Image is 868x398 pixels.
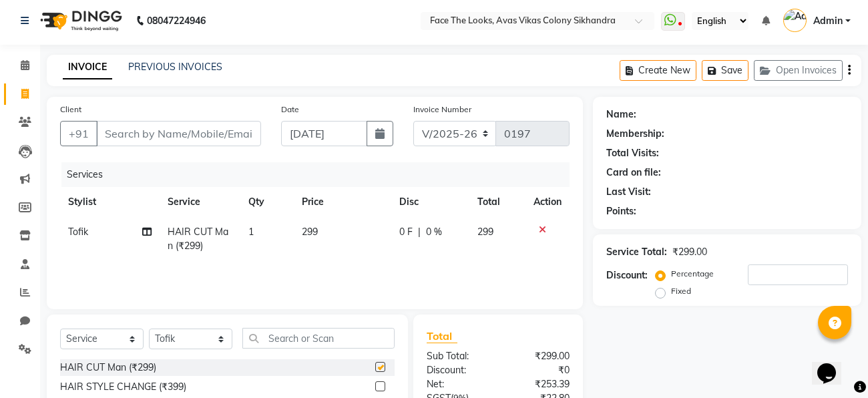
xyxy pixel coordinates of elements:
[469,187,525,217] th: Total
[812,345,855,385] iframe: chat widget
[672,245,707,259] div: ₹299.00
[606,166,661,180] div: Card on file:
[60,380,186,394] div: HAIR STYLE CHANGE (₹399)
[294,187,391,217] th: Price
[606,127,664,141] div: Membership:
[498,349,580,363] div: ₹299.00
[60,187,160,217] th: Stylist
[413,104,471,116] label: Invoice Number
[96,121,261,146] input: Search by Name/Mobile/Email/Code
[160,187,240,217] th: Service
[671,285,691,297] label: Fixed
[498,377,580,391] div: ₹253.39
[248,226,254,238] span: 1
[60,361,156,375] div: HAIR CUT Man (₹299)
[606,185,651,199] div: Last Visit:
[671,268,714,280] label: Percentage
[525,187,570,217] th: Action
[417,349,498,363] div: Sub Total:
[426,225,442,239] span: 0 %
[498,363,580,377] div: ₹0
[281,104,299,116] label: Date
[63,55,112,79] a: INVOICE
[427,329,457,343] span: Total
[477,226,493,238] span: 299
[399,225,413,239] span: 0 F
[242,328,395,349] input: Search or Scan
[606,146,659,160] div: Total Visits:
[606,204,636,218] div: Points:
[128,61,222,73] a: PREVIOUS INVOICES
[417,377,498,391] div: Net:
[391,187,469,217] th: Disc
[302,226,318,238] span: 299
[418,225,421,239] span: |
[168,226,228,252] span: HAIR CUT Man (₹299)
[240,187,294,217] th: Qty
[606,108,636,122] div: Name:
[34,2,126,39] img: logo
[754,60,843,81] button: Open Invoices
[813,14,843,28] span: Admin
[606,245,667,259] div: Service Total:
[61,162,580,187] div: Services
[702,60,748,81] button: Save
[147,2,206,39] b: 08047224946
[60,104,81,116] label: Client
[783,9,807,32] img: Admin
[68,226,88,238] span: Tofik
[620,60,696,81] button: Create New
[606,268,648,282] div: Discount:
[417,363,498,377] div: Discount:
[60,121,97,146] button: +91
